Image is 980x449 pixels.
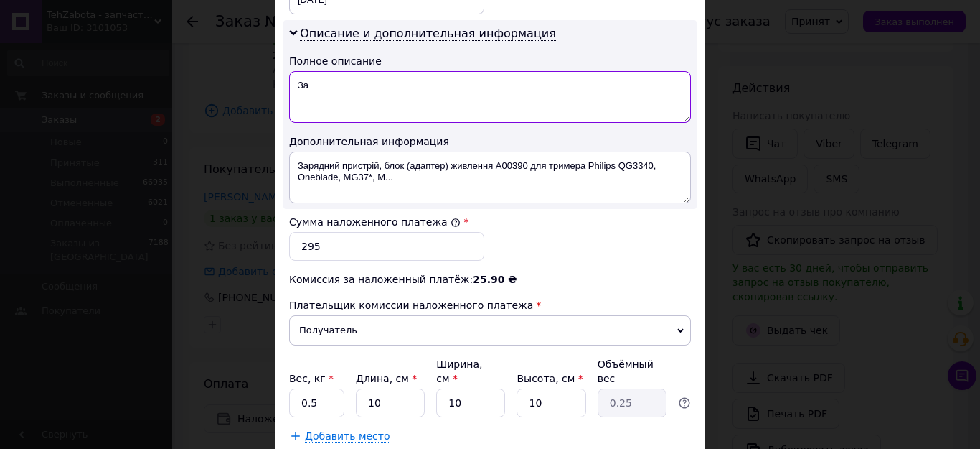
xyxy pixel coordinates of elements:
label: Сумма наложенного платежа [289,216,461,228]
span: Описание и дополнительная информация [300,27,556,41]
label: Длина, см [356,373,417,384]
label: Вес, кг [289,373,334,384]
div: Полное описание [289,54,691,68]
label: Высота, см [517,373,583,384]
div: Объёмный вес [598,357,666,386]
div: Дополнительная информация [289,134,691,149]
textarea: Зарядний п [289,71,691,123]
textarea: Зарядний пристрій, блок (адаптер) живлення A00390 для тримера Philips QG3340, Oneblade, MG37*, M... [289,152,691,203]
span: Добавить место [305,430,390,443]
span: Получатель [289,315,691,346]
span: Плательщик комиссии наложенного платежа [289,300,533,311]
span: 25.90 ₴ [473,274,517,285]
div: Комиссия за наложенный платёж: [289,272,691,287]
label: Ширина, см [436,358,482,384]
